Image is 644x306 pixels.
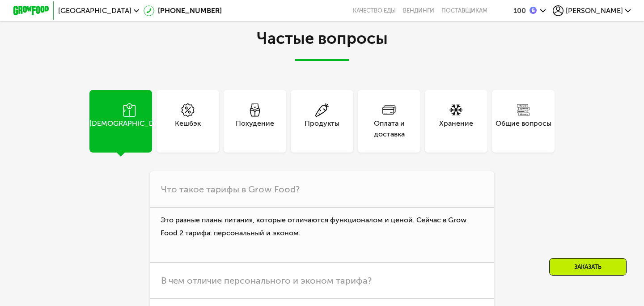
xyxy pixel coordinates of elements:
[441,7,487,14] div: поставщикам
[150,208,494,263] p: Это разные планы питания, которые отличаются функционалом и ценой. Сейчас в Grow Food 2 тарифа: п...
[403,7,434,14] a: Вендинги
[353,7,396,14] a: Качество еды
[175,118,201,140] div: Кешбэк
[496,118,551,140] div: Общие вопросы
[161,275,372,286] span: В чем отличие персонального и эконом тарифа?
[161,184,300,195] span: Что такое тарифы в Grow Food?
[439,118,473,140] div: Хранение
[513,7,526,14] div: 100
[72,30,572,61] h2: Частые вопросы
[305,118,339,140] div: Продукты
[58,7,131,14] span: [GEOGRAPHIC_DATA]
[358,118,420,140] div: Оплата и доставка
[144,5,222,16] a: [PHONE_NUMBER]
[549,258,627,276] div: Заказать
[566,7,623,14] span: [PERSON_NAME]
[236,118,274,140] div: Похудение
[89,118,169,140] div: [DEMOGRAPHIC_DATA]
